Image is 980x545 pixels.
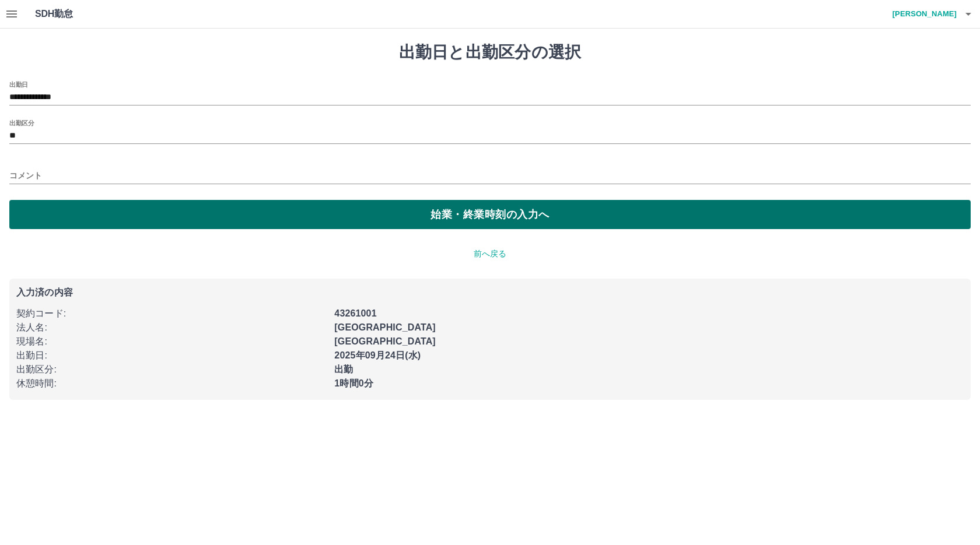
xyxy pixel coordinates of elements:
[334,364,353,374] b: 出勤
[16,307,327,321] p: 契約コード :
[9,248,971,260] p: 前へ戻る
[9,118,34,127] label: 出勤区分
[334,336,436,346] b: [GEOGRAPHIC_DATA]
[16,288,964,297] p: 入力済の内容
[9,200,971,229] button: 始業・終業時刻の入力へ
[334,308,376,318] b: 43261001
[16,349,327,363] p: 出勤日 :
[16,363,327,377] p: 出勤区分 :
[9,80,28,89] label: 出勤日
[334,350,421,360] b: 2025年09月24日(水)
[334,378,373,388] b: 1時間0分
[16,335,327,349] p: 現場名 :
[16,321,327,335] p: 法人名 :
[9,43,971,62] h1: 出勤日と出勤区分の選択
[16,377,327,391] p: 休憩時間 :
[334,322,436,332] b: [GEOGRAPHIC_DATA]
